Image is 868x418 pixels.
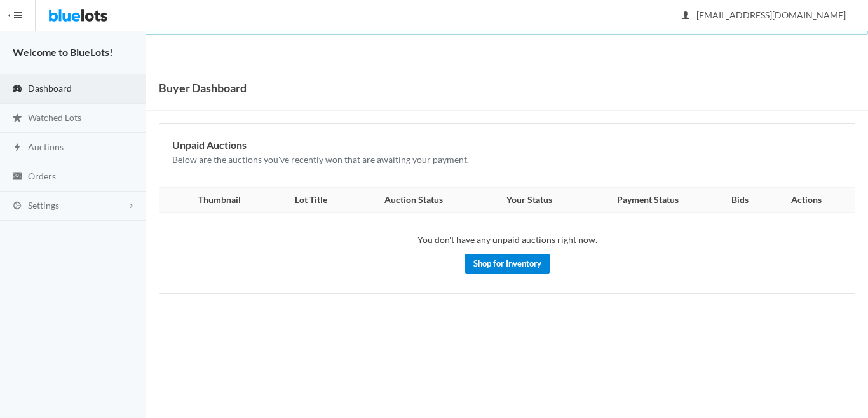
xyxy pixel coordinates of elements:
span: Dashboard [28,83,72,94]
b: Unpaid Auctions [172,139,247,151]
th: Payment Status [581,188,715,213]
th: Actions [765,188,855,213]
ion-icon: flash [11,142,24,154]
ion-icon: star [11,113,24,125]
p: Below are the auctions you've recently won that are awaiting your payment. [172,153,842,167]
strong: Welcome to BlueLots! [13,46,113,58]
ion-icon: speedometer [11,83,24,95]
th: Lot Title [271,188,350,213]
th: Thumbnail [159,188,271,213]
th: Your Status [478,188,581,213]
th: Bids [714,188,765,213]
span: Orders [28,171,56,181]
h1: Buyer Dashboard [159,78,247,97]
ion-icon: cash [11,171,24,183]
span: Watched Lots [28,112,81,123]
span: [EMAIL_ADDRESS][DOMAIN_NAME] [682,10,846,20]
ion-icon: cog [11,200,24,212]
span: Settings [28,200,59,211]
p: You don't have any unpaid auctions right now. [172,233,842,247]
th: Auction Status [350,188,477,213]
span: Auctions [28,141,64,152]
a: Shop for Inventory [465,254,550,274]
ion-icon: person [679,10,692,22]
